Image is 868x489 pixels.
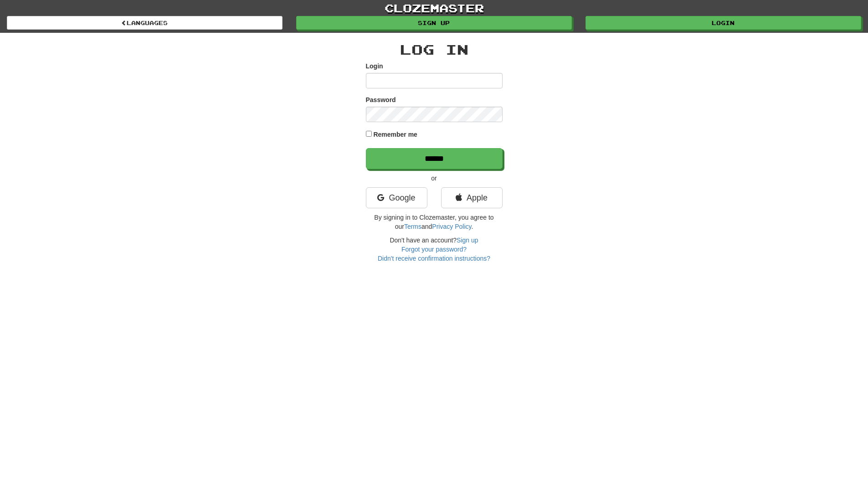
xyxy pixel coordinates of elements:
[7,16,282,30] a: Languages
[366,42,503,57] h2: Log In
[378,255,490,262] a: Didn't receive confirmation instructions?
[366,213,503,231] p: By signing in to Clozemaster, you agree to our and .
[457,237,478,244] a: Sign up
[366,236,503,263] div: Don't have an account?
[366,187,427,208] a: Google
[373,130,417,139] label: Remember me
[432,223,471,230] a: Privacy Policy
[366,174,503,183] p: or
[586,16,861,30] a: Login
[366,62,383,71] label: Login
[366,95,396,104] label: Password
[401,246,467,253] a: Forgot your password?
[441,187,503,208] a: Apple
[296,16,572,30] a: Sign up
[404,223,421,230] a: Terms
